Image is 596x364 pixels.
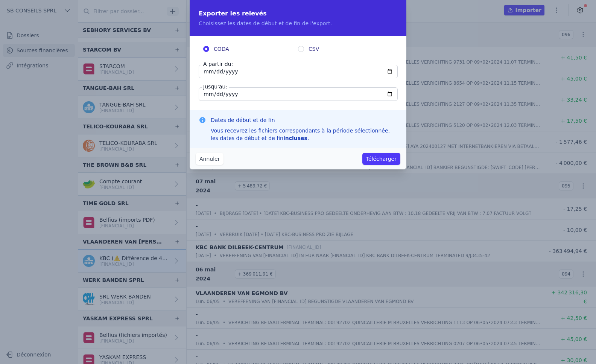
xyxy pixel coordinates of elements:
[309,45,319,53] span: CSV
[298,46,304,52] input: CSV
[214,45,229,53] span: CODA
[202,60,234,68] label: A partir du:
[199,9,397,18] h2: Exporter les relevés
[283,135,307,141] strong: incluses
[199,20,397,27] p: Choisissez les dates de début et de fin de l'export.
[202,83,229,90] label: Jusqu'au:
[362,153,400,165] button: Télécharger
[211,116,397,124] h3: Dates de début et de fin
[203,46,209,52] input: CODA
[196,153,223,165] button: Annuler
[203,45,298,53] label: CODA
[298,45,393,53] label: CSV
[211,127,397,142] div: Vous recevrez les fichiers correspondants à la période sélectionnée, les dates de début et de fin .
